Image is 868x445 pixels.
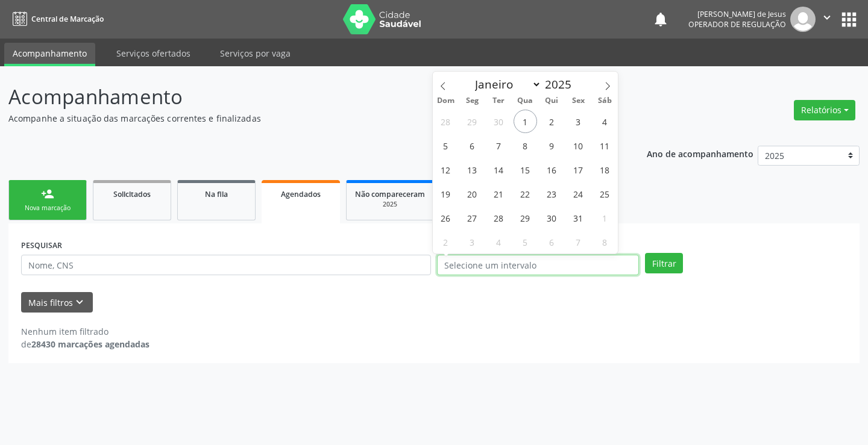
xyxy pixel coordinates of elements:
span: Na fila [205,189,228,199]
span: Novembro 1, 2025 [593,206,617,229]
span: Outubro 24, 2025 [567,182,590,205]
span: Outubro 7, 2025 [487,134,511,157]
span: Outubro 6, 2025 [461,134,484,157]
span: Dom [433,97,459,105]
span: Outubro 30, 2025 [540,206,564,229]
span: Novembro 5, 2025 [514,230,537,254]
div: Nenhum item filtrado [21,325,149,338]
span: Outubro 20, 2025 [461,182,484,205]
strong: 28430 marcações agendadas [31,338,149,350]
img: img [790,7,816,32]
span: Outubro 18, 2025 [593,158,617,181]
p: Acompanhe a situação das marcações correntes e finalizadas [8,112,604,125]
span: Outubro 16, 2025 [540,158,564,181]
div: 2025 [355,200,425,209]
span: Outubro 9, 2025 [540,134,564,157]
button: notifications [652,11,669,28]
span: Novembro 4, 2025 [487,230,511,254]
div: [PERSON_NAME] de Jesus [688,9,786,19]
p: Acompanhamento [8,82,604,112]
span: Novembro 2, 2025 [434,230,458,254]
span: Novembro 7, 2025 [567,230,590,254]
span: Ter [485,97,512,105]
i:  [820,11,834,24]
span: Outubro 29, 2025 [514,206,537,229]
span: Outubro 2, 2025 [540,110,564,133]
input: Year [541,76,581,92]
span: Outubro 1, 2025 [514,110,537,133]
a: Serviços por vaga [212,43,299,64]
span: Outubro 31, 2025 [567,206,590,229]
span: Outubro 25, 2025 [593,182,617,205]
button: Mais filtroskeyboard_arrow_down [21,292,93,313]
a: Central de Marcação [8,9,104,29]
span: Outubro 5, 2025 [434,134,458,157]
span: Central de Marcação [31,14,104,24]
span: Não compareceram [355,189,425,199]
span: Sáb [591,97,618,105]
button: Filtrar [645,253,683,273]
div: de [21,338,149,350]
span: Outubro 17, 2025 [567,158,590,181]
span: Qua [512,97,538,105]
span: Seg [459,97,485,105]
span: Novembro 3, 2025 [461,230,484,254]
p: Ano de acompanhamento [647,146,753,161]
span: Outubro 3, 2025 [567,110,590,133]
input: Nome, CNS [21,255,431,275]
span: Outubro 14, 2025 [487,158,511,181]
span: Outubro 12, 2025 [434,158,458,181]
button:  [816,7,838,32]
span: Outubro 21, 2025 [487,182,511,205]
div: Nova marcação [17,204,78,213]
span: Outubro 8, 2025 [514,134,537,157]
span: Outubro 26, 2025 [434,206,458,229]
span: Qui [538,97,565,105]
span: Novembro 8, 2025 [593,230,617,254]
span: Outubro 22, 2025 [514,182,537,205]
input: Selecione um intervalo [437,255,639,275]
span: Operador de regulação [688,19,786,30]
span: Outubro 11, 2025 [593,134,617,157]
i: keyboard_arrow_down [73,296,86,309]
span: Outubro 15, 2025 [514,158,537,181]
span: Sex [565,97,591,105]
span: Setembro 28, 2025 [434,110,458,133]
span: Agendados [281,189,321,199]
button: Relatórios [794,100,855,120]
span: Setembro 29, 2025 [461,110,484,133]
span: Outubro 10, 2025 [567,134,590,157]
a: Serviços ofertados [108,43,199,64]
span: Solicitados [113,189,151,199]
span: Setembro 30, 2025 [487,110,511,133]
span: Outubro 13, 2025 [461,158,484,181]
span: Outubro 4, 2025 [593,110,617,133]
a: Acompanhamento [4,43,95,66]
label: PESQUISAR [21,236,62,255]
span: Outubro 23, 2025 [540,182,564,205]
span: Outubro 19, 2025 [434,182,458,205]
button: apps [838,9,860,30]
div: person_add [41,187,54,201]
span: Outubro 28, 2025 [487,206,511,229]
span: Outubro 27, 2025 [461,206,484,229]
span: Novembro 6, 2025 [540,230,564,254]
select: Month [470,76,542,93]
